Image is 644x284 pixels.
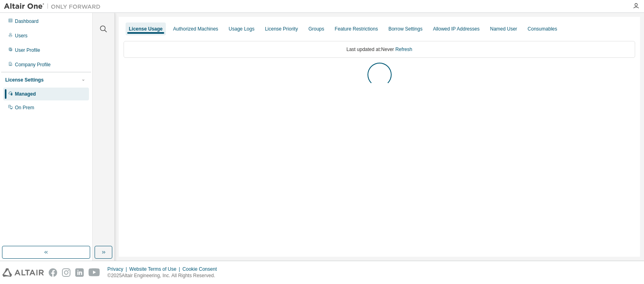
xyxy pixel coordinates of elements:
[5,77,43,83] div: License Settings
[89,268,100,277] img: youtube.svg
[2,268,44,277] img: altair_logo.svg
[15,61,51,68] div: Company Profile
[15,33,27,39] div: Users
[15,91,36,97] div: Managed
[75,268,84,277] img: linkedin.svg
[129,266,182,272] div: Website Terms of Use
[107,272,222,279] p: © 2025 Altair Engineering, Inc. All Rights Reserved.
[62,268,70,277] img: instagram.svg
[335,26,378,32] div: Feature Restrictions
[15,104,34,111] div: On Prem
[388,26,423,32] div: Borrow Settings
[4,2,105,10] img: Altair One
[433,26,480,32] div: Allowed IP Addresses
[229,26,254,32] div: Usage Logs
[265,26,298,32] div: License Priority
[173,26,218,32] div: Authorized Machines
[15,18,39,25] div: Dashboard
[395,47,412,52] a: Refresh
[107,266,129,272] div: Privacy
[308,26,324,32] div: Groups
[528,26,557,32] div: Consumables
[49,268,57,277] img: facebook.svg
[124,41,635,58] div: Last updated at: Never
[15,47,40,53] div: User Profile
[129,26,163,32] div: License Usage
[182,266,221,272] div: Cookie Consent
[490,26,517,32] div: Named User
